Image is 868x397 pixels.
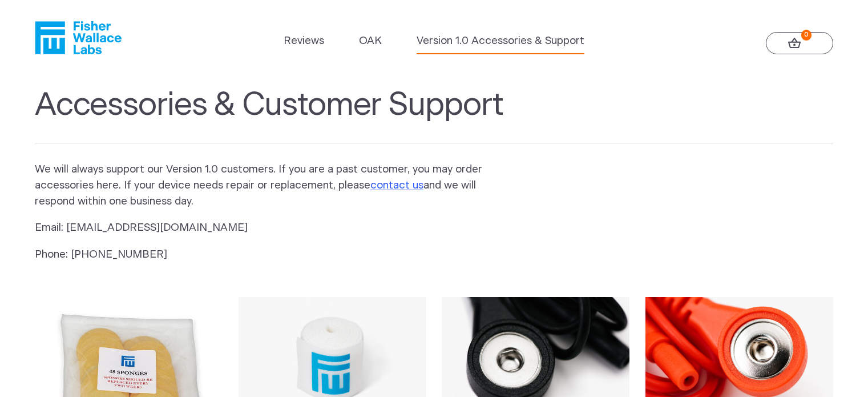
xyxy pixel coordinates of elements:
a: contact us [370,180,423,191]
a: Reviews [284,33,324,49]
h1: Accessories & Customer Support [35,86,833,143]
a: Version 1.0 Accessories & Support [417,33,584,49]
strong: 0 [801,30,812,41]
p: We will always support our Version 1.0 customers. If you are a past customer, you may order acces... [35,162,500,210]
a: 0 [766,32,833,55]
p: Email: [EMAIL_ADDRESS][DOMAIN_NAME] [35,220,500,236]
a: Fisher Wallace [35,21,122,54]
a: OAK [359,33,382,49]
p: Phone: [PHONE_NUMBER] [35,247,500,263]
